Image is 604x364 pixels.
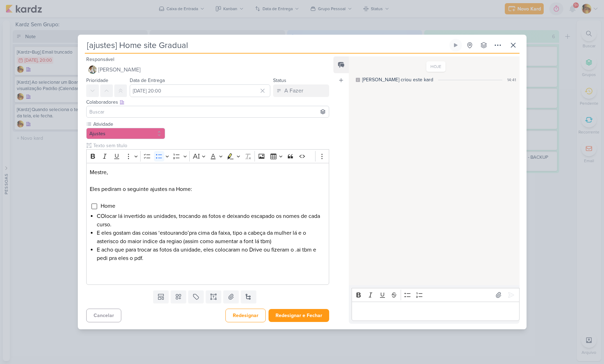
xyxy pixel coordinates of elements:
[97,229,325,246] li: E eles gostam das coisas ‘estourando’pra cima da faixa, tipo a cabeça da mulher lá e o asterisco ...
[130,84,271,97] input: Select a date
[85,39,448,51] input: Kard Sem Título
[273,77,286,83] label: Status
[101,202,115,210] span: Home
[352,288,519,302] div: Editor toolbar
[86,98,330,106] div: Colaboradores
[130,77,165,83] label: Data de Entrega
[86,77,108,83] label: Prioridade
[269,309,329,322] button: Redesignar e Fechar
[284,87,303,95] div: A Fazer
[86,149,330,163] div: Editor toolbar
[86,63,330,76] button: [PERSON_NAME]
[98,66,141,74] span: [PERSON_NAME]
[88,66,97,74] img: Raphael Simas
[97,212,325,229] li: COlocar lá invertido as unidades, trocando as fotos e deixando escapado os nomes de cada curso.
[225,309,266,322] button: Redesignar
[86,56,114,62] label: Responsável
[352,302,519,321] div: Editor editing area: main
[90,185,325,193] p: Eles pediram o seguinte ajustes na Home:
[93,121,165,128] label: Atividade
[86,309,121,322] button: Cancelar
[88,108,328,116] input: Buscar
[86,128,165,139] button: Ajustes
[362,76,433,83] div: [PERSON_NAME] criou este kard
[97,246,325,262] li: E acho que para trocar as fotos da unidade, eles colocaram no Drive ou fizeram o .ai tbm e pedi p...
[453,42,459,48] div: Ligar relógio
[86,163,330,285] div: Editor editing area: main
[273,84,329,97] button: A Fazer
[90,168,325,177] p: Mestre,
[92,142,330,149] input: Texto sem título
[507,77,516,83] div: 14:41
